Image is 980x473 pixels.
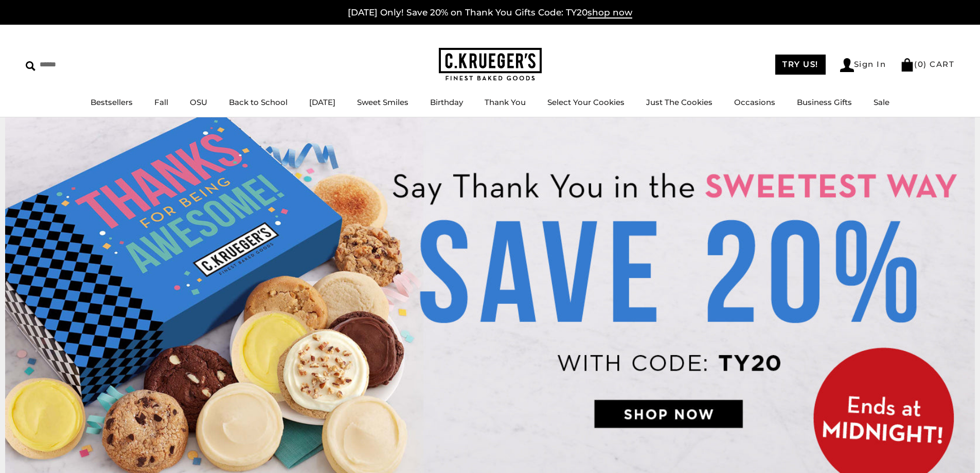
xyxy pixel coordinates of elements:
a: Sign In [840,58,886,72]
a: Back to School [229,97,288,107]
a: Sweet Smiles [357,97,408,107]
img: Account [840,58,854,72]
a: Select Your Cookies [547,97,625,107]
a: Business Gifts [797,97,852,107]
a: Sale [874,97,889,107]
a: OSU [190,97,207,107]
a: [DATE] [309,97,335,107]
input: Search [26,57,148,73]
a: [DATE] Only! Save 20% on Thank You Gifts Code: TY20shop now [348,7,632,19]
img: C.KRUEGER'S [439,48,542,81]
span: shop now [587,7,632,19]
a: Just The Cookies [646,97,712,107]
img: Search [26,61,35,71]
a: TRY US! [775,55,826,75]
a: Occasions [734,97,775,107]
span: 0 [918,59,924,69]
img: Bag [900,58,914,72]
a: (0) CART [900,59,954,69]
a: Bestsellers [91,97,133,107]
a: Thank You [485,97,526,107]
a: Fall [154,97,168,107]
a: Birthday [430,97,463,107]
